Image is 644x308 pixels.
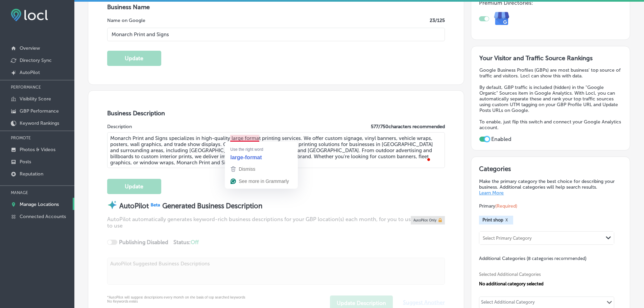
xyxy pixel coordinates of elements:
[479,54,622,62] h3: Your Visitor and Traffic Source Rankings
[479,85,622,113] p: By default, GBP traffic is included (hidden) in the "Google Organic" Sources item in Google Analy...
[482,217,503,222] span: Print shop
[149,202,162,208] img: Beta
[483,235,532,240] div: Select Primary Category
[20,108,59,114] p: GBP Performance
[107,3,445,11] h3: Business Name
[495,203,517,209] span: (Required)
[479,119,622,131] p: To enable, just flip this switch and connect your Google Analytics account.
[107,200,117,210] img: autopilot-icon
[20,57,52,63] p: Directory Sync
[20,147,55,152] p: Photos & Videos
[503,217,510,223] button: X
[20,96,51,102] p: Visibility Score
[11,9,48,21] img: fda3e92497d09a02dc62c9cd864e3231.png
[491,136,511,142] label: Enabled
[371,124,445,129] label: 577 / 750 characters recommended
[107,132,445,168] textarea: To enrich screen reader interactions, please activate Accessibility in Grammarly extension settings
[20,171,43,177] p: Reputation
[479,67,622,79] p: Google Business Profiles (GBPs) are most business' top source of traffic and visitors. Locl can s...
[479,272,617,277] span: Selected Additional Categories
[430,18,445,23] label: 23 /125
[479,165,622,175] h3: Categories
[107,110,445,117] h3: Business Description
[479,179,622,196] p: Make the primary category the best choice for describing your business. Additional categories wil...
[107,124,132,129] label: Description
[20,159,31,165] p: Posts
[107,179,161,194] button: Update
[107,18,145,23] label: Name on Google
[20,70,40,75] p: AutoPilot
[479,203,517,209] span: Primary
[20,45,40,51] p: Overview
[527,255,587,262] span: (8 categories recommended)
[479,256,587,261] span: Additional Categories
[20,214,66,219] p: Connected Accounts
[479,190,504,196] a: Learn More
[489,6,515,31] img: e7ababfa220611ac49bdb491a11684a6.png
[107,51,161,66] button: Update
[20,202,59,207] p: Manage Locations
[481,300,535,307] div: Select Additional Category
[479,281,544,286] span: No additional category selected
[119,202,262,210] strong: AutoPilot Generated Business Description
[107,28,445,41] input: Enter Location Name
[20,120,59,126] p: Keyword Rankings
